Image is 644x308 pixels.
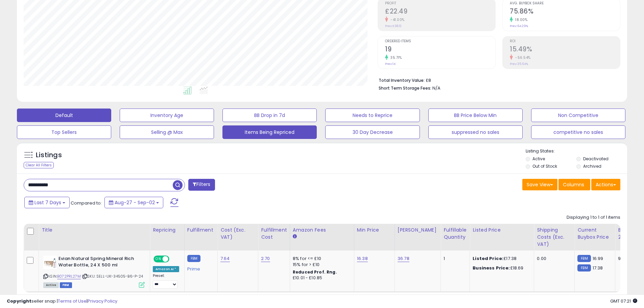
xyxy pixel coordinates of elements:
span: ROI [510,40,620,43]
button: Save View [522,179,557,190]
strong: Copyright [7,298,31,304]
button: Non Competitive [531,109,625,122]
button: Needs to Reprice [325,109,420,122]
li: £8 [379,76,615,84]
button: 30 Day Decrease [325,125,420,139]
span: Last 7 Days [34,199,61,206]
div: 15% for > £10 [293,262,349,268]
div: Clear All Filters [24,162,54,168]
a: B072PRL27M [57,274,81,279]
h2: 15.49% [510,45,620,54]
h2: 75.86% [510,7,620,17]
a: Terms of Use [58,298,87,304]
img: 316kOX53CaL._SL40_.jpg [43,256,57,269]
div: Repricing [153,227,182,234]
b: Short Term Storage Fees: [379,85,431,91]
label: Active [532,156,545,162]
div: Fulfillable Quantity [444,227,467,241]
div: Amazon Fees [293,227,351,234]
div: Min Price [357,227,392,234]
small: -41.00% [388,17,405,22]
span: Ordered Items [385,40,495,43]
span: OFF [168,256,179,262]
span: N/A [432,85,440,91]
button: Actions [591,179,620,190]
div: seller snap | | [7,298,117,305]
div: Fulfillment Cost [261,227,287,241]
a: 16.38 [357,255,368,262]
button: BB Price Below Min [428,109,523,122]
span: All listings currently available for purchase on Amazon [43,282,59,288]
div: 0.00 [537,256,569,262]
b: Business Price: [473,265,510,271]
a: 36.78 [398,255,409,262]
label: Archived [583,163,601,169]
small: FBM [577,255,591,262]
span: Aug-27 - Sep-02 [115,199,155,206]
b: Total Inventory Value: [379,77,425,83]
div: Current Buybox Price [577,227,612,241]
small: 35.71% [388,55,402,60]
button: BB Drop in 7d [222,109,317,122]
small: Amazon Fees. [293,234,297,240]
button: Default [17,109,111,122]
div: Displaying 1 to 1 of 1 items [567,214,620,221]
div: [PERSON_NAME] [398,227,438,234]
small: 18.00% [513,17,527,22]
button: Filters [188,179,215,191]
h2: 19 [385,45,495,54]
a: Privacy Policy [88,298,117,304]
b: Evian Natural Spring Mineral Rich Water Bottle, 24 X 500 ml [58,256,141,270]
b: Reduced Prof. Rng. [293,269,337,275]
span: 2025-09-10 07:21 GMT [610,298,637,304]
p: Listing States: [526,148,627,155]
button: Last 7 Days [24,197,70,208]
div: £17.38 [473,256,529,262]
div: Amazon AI * [153,266,179,272]
small: FBM [187,255,200,262]
h2: £22.49 [385,7,495,17]
span: Profit [385,2,495,5]
div: Cost (Exc. VAT) [220,227,255,241]
small: Prev: 64.29% [510,24,528,28]
span: FBM [60,282,72,288]
span: Columns [563,181,584,188]
span: | SKU: SELL-UK-34505-B6-P-24 [82,274,143,279]
div: 91% [618,256,640,262]
div: 8% for <= £10 [293,256,349,262]
button: Aug-27 - Sep-02 [104,197,163,208]
small: FBM [577,264,591,271]
small: Prev: 35.64% [510,62,528,66]
div: Prime [187,264,212,272]
button: Selling @ Max [120,125,214,139]
div: £18.69 [473,265,529,271]
div: ASIN: [43,256,145,287]
label: Deactivated [583,156,609,162]
div: Preset: [153,274,179,289]
div: Shipping Costs (Exc. VAT) [537,227,572,248]
span: 16.99 [593,255,603,262]
small: Prev: £38.12 [385,24,402,28]
button: Inventory Age [120,109,214,122]
div: 1 [444,256,464,262]
small: -56.54% [513,55,531,60]
b: Listed Price: [473,255,503,262]
div: BB Share 24h. [618,227,643,241]
div: Listed Price [473,227,531,234]
button: Columns [558,179,590,190]
a: 2.70 [261,255,270,262]
button: Top Sellers [17,125,111,139]
div: Fulfillment [187,227,215,234]
div: Title [42,227,147,234]
small: Prev: 14 [385,62,396,66]
h5: Listings [36,150,62,160]
button: suppressed no sales [428,125,523,139]
span: Compared to: [71,200,102,206]
div: £10.01 - £10.85 [293,275,349,281]
a: 7.64 [220,255,230,262]
label: Out of Stock [532,163,557,169]
span: ON [154,256,163,262]
button: competitive no sales [531,125,625,139]
button: Items Being Repriced [222,125,317,139]
span: Avg. Buybox Share [510,2,620,5]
